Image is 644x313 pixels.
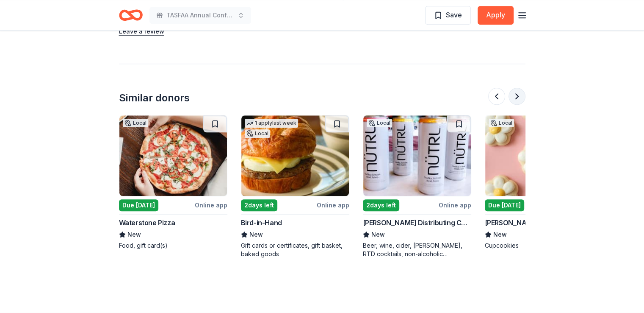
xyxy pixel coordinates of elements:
[241,115,349,196] img: Image for Bird-in-Hand
[119,199,158,211] div: Due [DATE]
[485,115,593,250] a: Image for McLain'sLocalDue [DATE]Online app[PERSON_NAME]NewCupcookies
[478,6,514,25] button: Apply
[241,241,349,258] div: Gift cards or certificates, gift basket, baked goods
[425,6,471,25] button: Save
[363,115,471,258] a: Image for Farrell Distributing Corp.Local2days leftOnline app[PERSON_NAME] Distributing Corp.NewB...
[119,115,227,250] a: Image for Waterstone PizzaLocalDue [DATE]Online appWaterstone PizzaNewFood, gift card(s)
[439,200,471,210] div: Online app
[363,241,471,258] div: Beer, wine, cider, [PERSON_NAME], RTD cocktails, non-alcoholic beverages, snacks
[249,229,263,240] span: New
[485,241,593,250] div: Cupcookies
[241,115,349,258] a: Image for Bird-in-Hand1 applylast weekLocal2days leftOnline appBird-in-HandNewGift cards or certi...
[123,119,148,127] div: Local
[317,200,349,210] div: Online app
[119,241,227,250] div: Food, gift card(s)
[119,26,164,36] button: Leave a review
[485,199,524,211] div: Due [DATE]
[119,5,143,25] a: Home
[119,91,190,105] div: Similar donors
[367,119,392,127] div: Local
[245,129,270,138] div: Local
[149,7,251,24] button: TASFAA Annual Conference 2025
[485,218,539,228] div: [PERSON_NAME]
[371,229,385,240] span: New
[241,218,282,228] div: Bird-in-Hand
[195,200,227,210] div: Online app
[446,9,462,20] span: Save
[241,199,277,211] div: 2 days left
[119,218,175,228] div: Waterstone Pizza
[363,218,471,228] div: [PERSON_NAME] Distributing Corp.
[127,229,141,240] span: New
[119,115,227,196] img: Image for Waterstone Pizza
[489,119,514,127] div: Local
[363,199,399,211] div: 2 days left
[485,115,593,196] img: Image for McLain's
[493,229,507,240] span: New
[166,10,234,20] span: TASFAA Annual Conference 2025
[245,119,298,128] div: 1 apply last week
[363,115,471,196] img: Image for Farrell Distributing Corp.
